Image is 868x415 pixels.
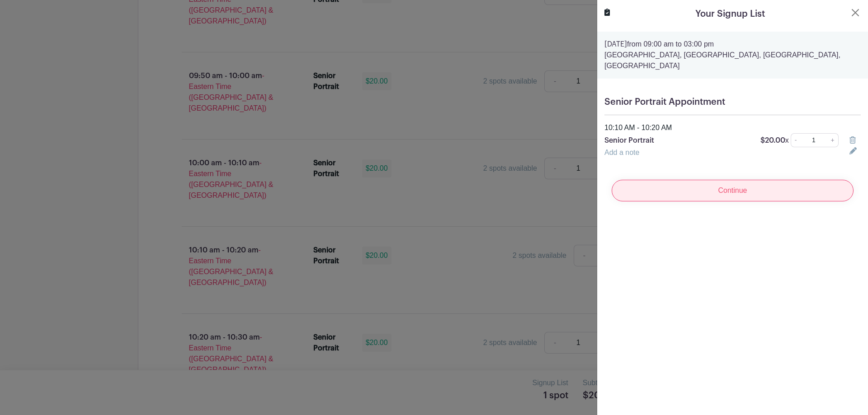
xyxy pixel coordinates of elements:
h5: Senior Portrait Appointment [604,97,861,107]
span: x [785,136,789,144]
p: $20.00 [760,135,789,146]
strong: [DATE] [604,41,627,48]
p: Senior Portrait [604,135,750,146]
a: - [791,133,801,147]
button: Close [850,7,861,18]
h5: Your Signup List [695,7,765,21]
input: Continue [612,180,854,201]
p: [GEOGRAPHIC_DATA], [GEOGRAPHIC_DATA], [GEOGRAPHIC_DATA], [GEOGRAPHIC_DATA] [604,50,861,71]
div: 10:10 AM - 10:20 AM [599,122,866,133]
a: + [827,133,839,147]
a: Add a note [604,149,639,156]
p: from 09:00 am to 03:00 pm [604,39,861,50]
